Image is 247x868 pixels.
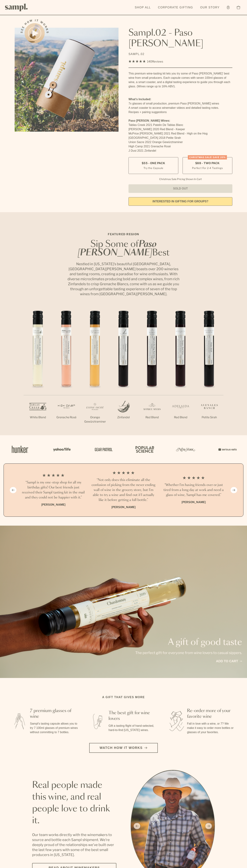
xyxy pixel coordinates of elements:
h2: A gift that gives more [102,695,145,699]
p: Gift a tasting flight of hand-selected, hard-to-find [US_STATE] wines. [109,724,157,732]
small: Perfect For 2-4 Tastings [192,166,223,170]
span: [GEOGRAPHIC_DATA] 2018 Petite Sirah [128,136,181,139]
h3: “Not only does this eliminate all the confusion of picking from the never ending wall of wine in ... [91,478,156,503]
p: Grenache Rosé [52,415,81,420]
li: 2 / 7 [52,308,81,431]
p: Orange Gewürztraminer [81,415,109,424]
li: Recipes + pairing suggestions [128,110,232,114]
h1: Sampl.02 - Paso [PERSON_NAME] [128,28,232,49]
img: Sampl logo [5,4,28,11]
img: Sampl.02 - Paso Robles [15,28,119,132]
h2: Real people made this wine, and real people love to drink it. [32,779,116,827]
a: interested in gifting for groups? [128,197,232,206]
li: 4 / 7 [109,308,138,431]
a: Add to cart [216,659,242,664]
h3: “Whether I'm having friends over or just tired from a long day at work and need a glass of wine, ... [161,483,226,498]
b: [PERSON_NAME] [111,505,136,509]
span: Tablas Creek 2021 Patelin De Tablas Blanc [128,123,183,126]
p: SAMPL.02 [128,52,232,56]
li: 3 / 4 [161,471,226,509]
small: Try the Capsule [143,166,163,170]
p: Zinfandel [109,415,138,420]
button: Previous slide [10,487,16,493]
h2: Sip Some of Best [66,240,181,257]
a: Shop All [133,4,153,11]
li: 5 / 7 [138,308,166,431]
img: Artboard_3_0b291449-6e8c-4d07-b2c2-3f3601a19cd1_x450.png [175,442,196,457]
p: Featured Region [66,232,181,236]
b: [PERSON_NAME] [182,500,206,504]
p: Petite Sirah [195,415,223,420]
button: Watch how it works [89,743,158,753]
a: Corporate Gifting [156,4,195,11]
li: A smart coaster to access winemaker videos and detailed tasting notes. [128,106,232,110]
span: High Camp 2021 Grenache Rosé [128,145,171,148]
a: Our Story [198,4,221,11]
button: Sold Out [128,184,232,193]
p: White Blend [24,415,52,420]
li: 1 / 7 [24,308,52,431]
img: Artboard_4_28b4d326-c26e-48f9-9c80-911f17d6414e_x450.png [133,442,155,457]
p: Sampl's tasting capsule allows you to try 7 100ml glasses of premium wines without committing to ... [30,722,79,734]
h3: 7 premium glasses of wine [30,708,79,719]
li: 6 / 7 [166,308,195,431]
p: A gift of good taste [135,638,242,647]
p: Red Blend [166,415,195,420]
li: 7 / 7 [195,308,223,431]
h3: “Sampl is my one-stop shop for all my birthday gifts! Our best friends just received their Sampl ... [21,480,86,500]
img: Artboard_1_c8cd28af-0030-4af1-819c-248e302c7f06_x450.png [9,442,31,457]
span: J Dusi 2021 Zinfandel [128,149,156,152]
li: 7x glasses of small production, premium Paso [PERSON_NAME] wines [128,101,232,106]
span: [PERSON_NAME] 2020 Red Blend - Keeper [128,128,185,131]
span: Union Sacre 2022 Orange Gewürztraminer [128,141,183,144]
p: Our team works directly with the winemakers to source and bottle each Sampl shipment. We’re deepl... [32,832,116,857]
span: McPrice [PERSON_NAME] 2021 Red Blend - High on the Hog [128,132,208,135]
img: Artboard_5_7fdae55a-36fd-43f7-8bfd-f74a06a2878e_x450.png [92,442,114,457]
span: $88 - Two Pack [195,161,220,165]
div: This premium wine-tasting kit lets you try some of Paso [PERSON_NAME]' best wine from small produ... [128,71,232,89]
span: Reviews [152,60,163,63]
strong: Paso [PERSON_NAME] Wines: [128,119,170,122]
em: Paso [PERSON_NAME] [78,240,157,257]
img: Artboard_6_04f9a106-072f-468a-bdd7-f11783b05722_x450.png [51,442,72,457]
span: 140 [147,60,152,63]
img: Artboard_7_5b34974b-f019-449e-91fb-745f8d0877ee_x450.png [216,442,238,457]
p: Nestled in [US_STATE]’s beautiful [GEOGRAPHIC_DATA], [GEOGRAPHIC_DATA][PERSON_NAME] boasts over 2... [66,261,181,296]
button: See how it works [25,23,45,43]
h3: Re-order more of your favorite wine [187,708,236,719]
p: Fall in love with a wine, or 7? We make it easy to order more bottles or glasses of your favorites. [187,722,236,734]
strong: What’s Included: [128,98,151,101]
li: Christmas Sale Pricing Shown In Cart [157,178,203,181]
li: 3 / 7 [81,308,109,435]
h3: The best gift for wine lovers [109,710,157,722]
div: CHRISTMAS SALE! Save 20% [188,155,227,159]
button: Next slide [231,487,237,493]
span: $55 - One Pack [142,161,165,165]
div: 140Reviews [128,59,163,64]
li: 2 / 4 [91,471,156,509]
li: 1 / 4 [21,471,86,509]
p: Red Blend [138,415,166,420]
p: The perfect gift for everyone from wine lovers to casual sippers. [135,650,242,655]
b: [PERSON_NAME] [41,503,65,506]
